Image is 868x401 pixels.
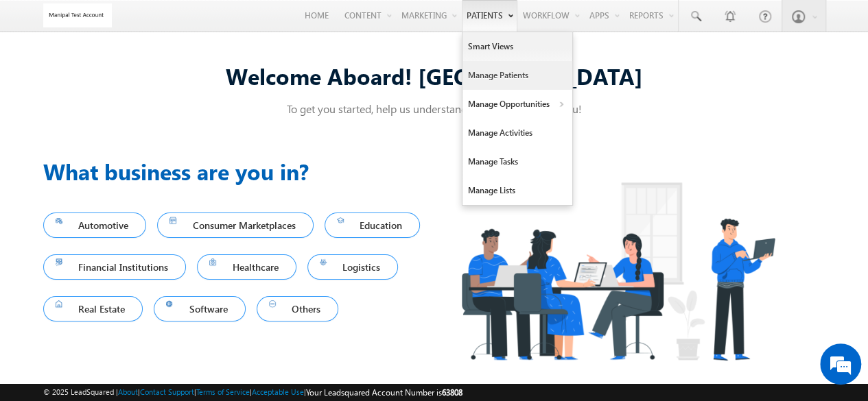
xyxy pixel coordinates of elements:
em: Start Chat [187,308,249,327]
h3: What business are you in? [43,155,434,188]
a: Manage Tasks [462,147,572,176]
img: d_60004797649_company_0_60004797649 [23,72,58,90]
a: Manage Patients [462,61,572,90]
div: Minimize live chat window [225,7,258,40]
span: Healthcare [209,258,284,276]
a: Contact Support [140,387,194,396]
span: 63808 [442,387,462,398]
div: Welcome Aboard! [GEOGRAPHIC_DATA] [43,61,825,90]
span: © 2025 LeadSquared | | | | | [43,386,462,399]
p: To get you started, help us understand a few things about you! [43,101,825,116]
img: Custom Logo [43,3,112,27]
span: Your Leadsquared Account Number is [306,387,462,398]
span: Others [269,300,327,318]
a: About [118,387,138,396]
span: Education [337,216,408,234]
a: Acceptable Use [252,387,304,396]
span: Logistics [320,258,386,276]
a: Manage Activities [462,119,572,147]
span: Consumer Marketplaces [169,216,301,234]
span: Financial Institutions [56,258,174,276]
textarea: Type your message and hit 'Enter' [18,127,250,297]
a: Terms of Service [196,387,250,396]
a: Manage Lists [462,176,572,205]
span: Automotive [56,216,134,234]
div: Chat with us now [71,72,231,90]
span: Software [166,300,233,318]
span: Real Estate [56,300,131,318]
a: Smart Views [462,32,572,61]
img: Industry.png [434,155,801,387]
a: Manage Opportunities [462,90,572,119]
